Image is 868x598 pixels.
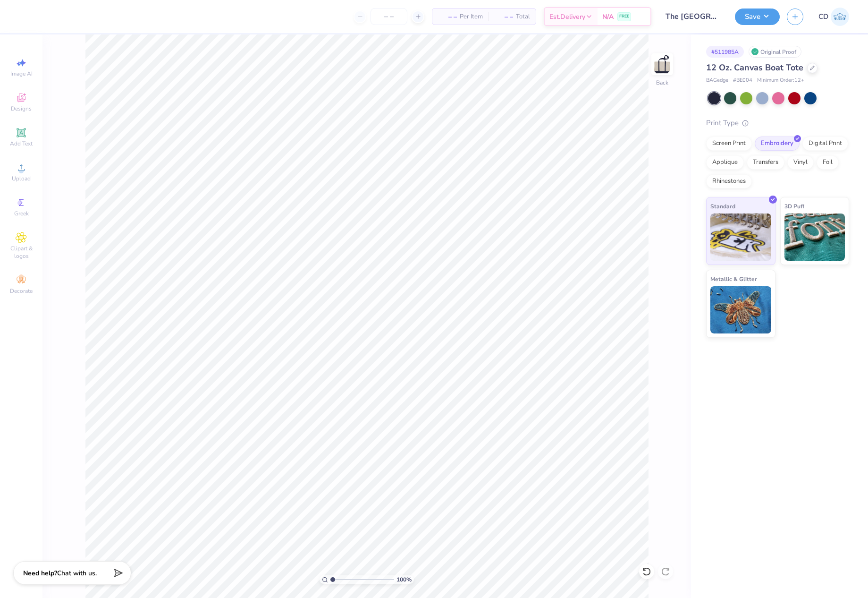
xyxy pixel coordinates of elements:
span: 3D Puff [784,201,804,211]
span: Designs [11,105,32,112]
img: Standard [710,214,771,261]
div: Original Proof [749,46,801,58]
span: Minimum Order: 12 + [757,77,804,85]
span: Metallic & Glitter [710,274,757,284]
span: Clipart & logos [5,245,38,260]
span: Chat with us. [57,569,97,578]
img: 3D Puff [784,214,845,261]
div: Transfers [747,155,784,170]
a: CD [818,8,849,26]
div: Screen Print [706,137,752,151]
span: 12 Oz. Canvas Boat Tote [706,62,803,73]
div: Print Type [706,118,849,128]
span: Greek [14,210,29,217]
div: Applique [706,155,744,170]
input: Untitled Design [658,7,728,26]
span: CD [818,11,828,22]
span: Est. Delivery [549,12,585,22]
span: 100 % [396,575,412,584]
button: Save [735,9,780,25]
div: Vinyl [787,155,814,170]
span: – – [494,12,513,22]
img: Back [653,55,672,74]
div: Rhinestones [706,174,752,188]
div: Digital Print [802,137,848,151]
img: Cedric Diasanta [831,8,849,26]
span: BAGedge [706,77,728,85]
span: Total [516,12,530,22]
div: # 511985A [706,46,744,58]
span: Decorate [10,287,33,295]
div: Embroidery [755,137,800,151]
div: Foil [817,155,839,170]
input: – – [371,8,407,25]
span: Add Text [10,140,33,147]
img: Metallic & Glitter [710,286,771,333]
span: Image AI [10,70,33,77]
span: FREE [619,13,629,20]
span: Per Item [460,12,483,22]
span: # BE004 [733,77,752,85]
span: Upload [12,175,31,182]
span: N/A [602,12,614,22]
span: Standard [710,201,735,211]
strong: Need help? [23,569,57,578]
div: Back [656,78,668,87]
span: – – [438,12,457,22]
